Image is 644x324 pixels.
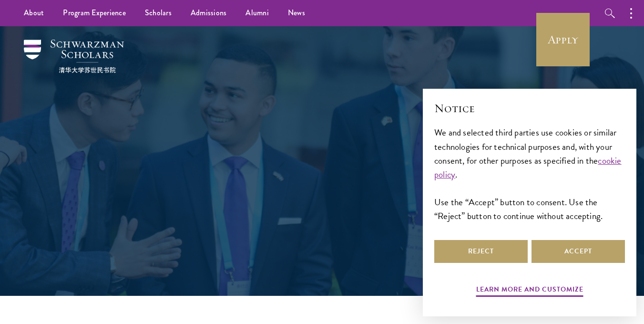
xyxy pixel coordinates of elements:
button: Accept [532,240,625,263]
div: We and selected third parties use cookies or similar technologies for technical purposes and, wit... [434,125,625,222]
a: cookie policy [434,154,622,181]
button: Reject [434,240,528,263]
a: Apply [536,13,590,66]
img: Schwarzman Scholars [24,40,124,73]
button: Learn more and customize [476,283,583,298]
h2: Notice [434,100,625,116]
